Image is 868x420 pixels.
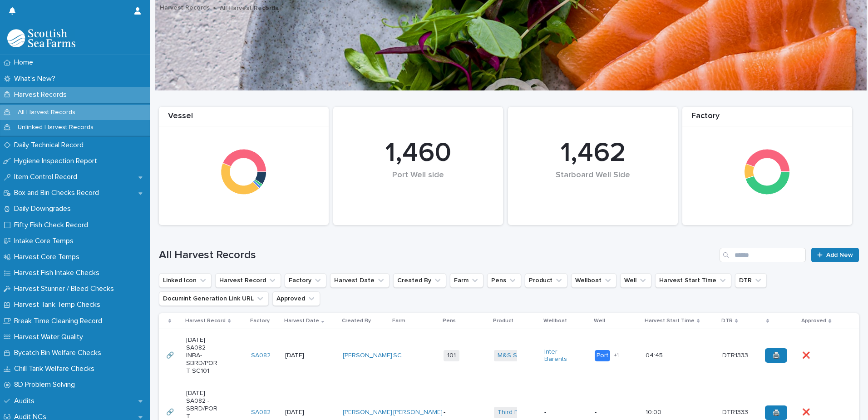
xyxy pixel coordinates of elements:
[285,409,317,416] p: [DATE]
[285,352,317,360] p: [DATE]
[595,409,627,416] p: -
[614,353,619,358] span: + 1
[10,253,87,261] p: Harvest Core Temps
[802,350,812,360] p: ❌
[349,170,488,199] div: Port Well side
[443,316,456,326] p: Pens
[801,316,826,326] p: Approved
[594,316,605,326] p: Well
[7,29,75,47] img: mMrefqRFQpe26GRNOUkG
[159,329,859,382] tr: 🔗🔗 [DATE] SA082 INBA-SBRD/PORT SC101SA082 [DATE][PERSON_NAME] SC 101M&S Select Inter Barents Port...
[159,111,329,126] div: Vessel
[10,300,108,309] p: Harvest Tank Temp Checks
[811,248,859,262] a: Add New
[10,221,95,230] p: Fifty Fish Check Record
[10,349,108,357] p: Bycatch Bin Welfare Checks
[721,316,733,326] p: DTR
[215,273,281,288] button: Harvest Record
[826,252,853,258] span: Add New
[802,407,812,416] p: ❌
[10,237,81,245] p: Intake Core Temps
[645,316,695,326] p: Harvest Start Time
[10,124,101,131] p: Unlinked Harvest Records
[523,170,662,199] div: Starboard Well Side
[343,352,392,360] a: [PERSON_NAME]
[772,410,780,416] span: 🖨️
[735,273,767,288] button: DTR
[10,157,104,165] p: Hygiene Inspection Report
[10,285,121,293] p: Harvest Stunner / Bleed Checks
[444,350,459,361] span: 101
[220,2,278,12] p: All Harvest Records
[159,249,716,262] h1: All Harvest Records
[765,348,787,363] a: 🖨️
[682,111,852,126] div: Factory
[159,273,212,288] button: Linked Icon
[523,137,662,170] div: 1,462
[765,405,787,420] a: 🖨️
[620,273,651,288] button: Well
[186,336,218,375] p: [DATE] SA082 INBA-SBRD/PORT SC101
[722,350,750,360] p: DTR1333
[10,333,90,341] p: Harvest Water Quality
[166,407,176,416] p: 🔗
[498,352,532,360] a: M&S Select
[330,273,390,288] button: Harvest Date
[393,409,443,416] a: [PERSON_NAME]
[10,269,107,277] p: Harvest Fish Intake Checks
[160,2,210,12] a: Harvest Records
[10,58,40,67] p: Home
[251,409,271,416] a: SA082
[10,317,109,325] p: Break Time Cleaning Record
[10,380,82,389] p: 8D Problem Solving
[349,137,488,170] div: 1,460
[10,141,91,150] p: Daily Technical Record
[722,407,750,416] p: DTR1333
[646,350,665,360] p: 04:45
[543,316,567,326] p: Wellboat
[525,273,567,288] button: Product
[444,409,476,416] p: -
[595,350,610,361] div: Port
[284,316,319,326] p: Harvest Date
[159,291,269,306] button: Documint Generation Link URL
[544,409,577,416] p: -
[772,352,780,359] span: 🖨️
[10,90,74,99] p: Harvest Records
[655,273,731,288] button: Harvest Start Time
[272,291,320,306] button: Approved
[10,397,42,405] p: Audits
[10,173,84,181] p: Item Control Record
[393,352,402,360] a: SC
[10,189,106,197] p: Box and Bin Checks Record
[646,407,663,416] p: 10:00
[392,316,405,326] p: Farm
[498,409,552,416] a: Third Party Salmon
[487,273,521,288] button: Pens
[720,248,806,262] input: Search
[342,316,371,326] p: Created By
[571,273,616,288] button: Wellboat
[343,409,392,416] a: [PERSON_NAME]
[450,273,483,288] button: Farm
[393,273,446,288] button: Created By
[10,109,83,116] p: All Harvest Records
[185,316,226,326] p: Harvest Record
[544,348,577,364] a: Inter Barents
[166,350,176,360] p: 🔗
[10,205,78,213] p: Daily Downgrades
[251,352,271,360] a: SA082
[10,365,102,373] p: Chill Tank Welfare Checks
[285,273,326,288] button: Factory
[493,316,513,326] p: Product
[10,75,63,83] p: What's New?
[250,316,270,326] p: Factory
